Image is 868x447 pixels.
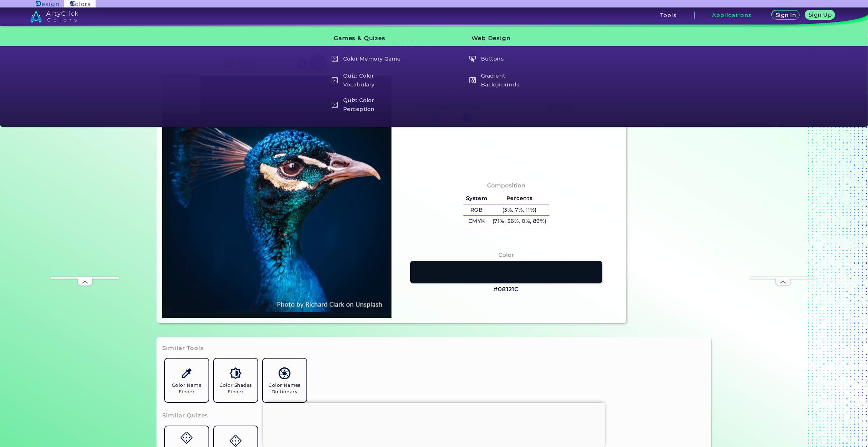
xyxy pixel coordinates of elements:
[466,71,545,90] h5: Gradient Backgrounds
[166,79,388,314] img: img_pavlin.jpg
[773,11,798,19] a: Sign In
[230,435,241,447] img: icon_game.svg
[181,432,193,444] img: icon_game.svg
[463,204,490,216] h5: RGB
[328,52,407,65] h5: Color Memory Game
[328,95,407,115] h5: Quiz: Color Perception
[809,12,831,17] h5: Sign Up
[30,10,78,22] img: logo_artyclick_colors_white.svg
[260,356,309,405] a: Color Names Dictionary
[460,30,546,47] h3: Web Design
[36,1,59,7] img: ArtyClick Design logo
[712,13,752,18] h3: Applications
[332,56,338,62] img: icon_game_white.svg
[328,71,408,90] a: Quiz: Color Vocabulary
[322,30,408,47] h3: Games & Quizes
[466,52,545,65] h5: Buttons
[328,52,408,65] a: Color Memory Game
[263,403,605,445] iframe: Advertisement
[806,11,833,19] a: Sign Up
[749,73,817,277] iframe: Advertisement
[168,382,206,395] h5: Color Name Finder
[279,367,290,379] img: icon_color_names_dictionary.svg
[469,56,476,62] img: icon_click_button_white.svg
[490,193,549,204] h5: Percents
[181,367,193,379] img: icon_color_name_finder.svg
[777,13,795,18] h5: Sign In
[211,356,260,405] a: Color Shades Finder
[660,13,677,18] h3: Tools
[466,71,546,90] a: Gradient Backgrounds
[490,216,549,227] h5: (71%, 36%, 0%, 89%)
[332,77,338,84] img: icon_game_white.svg
[230,367,241,379] img: icon_color_shades.svg
[494,285,519,294] h3: #08121C
[498,250,514,260] h4: Color
[469,77,476,84] img: icon_gradient_white.svg
[487,181,525,191] h4: Composition
[162,412,208,420] h3: Similar Quizes
[162,356,211,405] a: Color Name Finder
[51,73,119,277] iframe: Advertisement
[266,382,304,395] h5: Color Names Dictionary
[490,204,549,216] h5: (3%, 7%, 11%)
[332,102,338,108] img: icon_game_white.svg
[162,344,204,352] h3: Similar Tools
[463,216,490,227] h5: CMYK
[629,35,714,326] iframe: Advertisement
[328,95,408,115] a: Quiz: Color Perception
[328,71,407,90] h5: Quiz: Color Vocabulary
[463,193,490,204] h5: System
[217,382,255,395] h5: Color Shades Finder
[466,52,546,65] a: Buttons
